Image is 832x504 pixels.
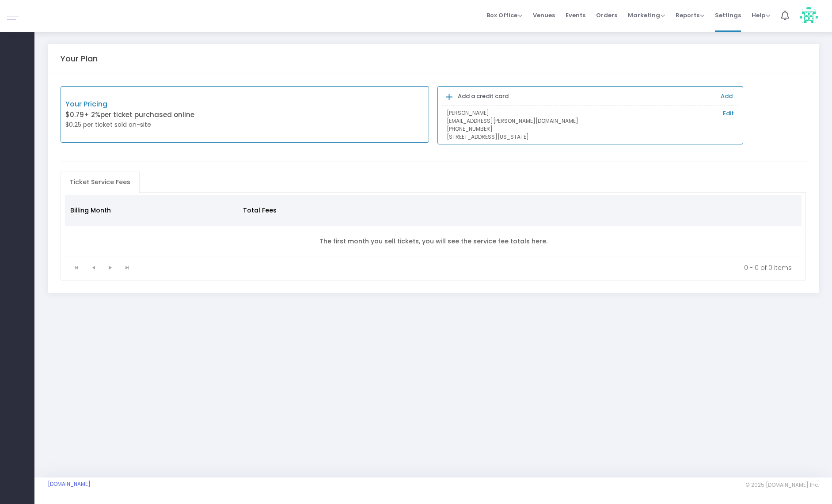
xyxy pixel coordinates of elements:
[447,109,734,117] p: [PERSON_NAME]
[723,109,734,118] a: Edit
[65,226,802,257] td: The first month you sell tickets, you will see the service fee totals here.
[533,4,555,27] span: Venues
[65,120,245,129] p: $0.25 per ticket sold on-site
[65,175,136,189] span: Ticket Service Fees
[65,99,245,110] p: Your Pricing
[142,263,792,272] kendo-pager-info: 0 - 0 of 0 items
[61,54,98,64] h5: Your Plan
[65,195,238,226] th: Billing Month
[486,11,522,19] span: Box Office
[752,11,770,19] span: Help
[65,195,802,257] div: Data table
[447,125,734,133] p: [PHONE_NUMBER]
[65,110,245,120] p: $0.79 per ticket purchased online
[715,4,741,27] span: Settings
[238,195,395,226] th: Total Fees
[745,481,819,489] span: © 2025 [DOMAIN_NAME] Inc.
[458,92,509,100] b: Add a credit card
[721,92,733,100] a: Add
[676,11,704,19] span: Reports
[566,4,585,27] span: Events
[447,117,734,125] p: [EMAIL_ADDRESS][PERSON_NAME][DOMAIN_NAME]
[596,4,617,27] span: Orders
[447,133,734,141] p: [STREET_ADDRESS][US_STATE]
[84,110,100,119] span: + 2%
[628,11,665,19] span: Marketing
[48,481,91,488] a: [DOMAIN_NAME]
